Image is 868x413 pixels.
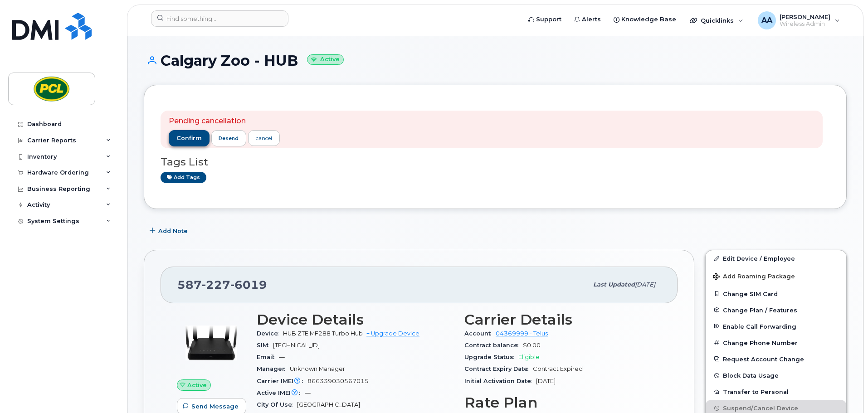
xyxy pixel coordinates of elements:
span: 587 [177,278,267,292]
span: SIM [257,342,273,349]
span: Email [257,354,279,360]
button: Transfer to Personal [706,384,846,400]
img: image20231002-4137094-rx9bj3.jpeg [184,316,239,370]
a: Edit Device / Employee [706,250,846,267]
span: Device [257,330,283,337]
span: Active IMEI [257,389,305,396]
div: cancel [256,134,272,142]
p: Pending cancellation [169,116,280,126]
h3: Tags List [161,156,830,168]
span: Add Roaming Package [713,273,795,282]
span: — [279,354,285,360]
h3: Carrier Details [464,311,661,328]
span: Manager [257,365,290,372]
a: Add tags [161,172,206,183]
h3: Device Details [257,311,454,328]
h1: Calgary Zoo - HUB [144,53,847,68]
span: Contract Expired [533,365,583,372]
span: [GEOGRAPHIC_DATA] [297,401,360,408]
span: Eligible [518,354,540,360]
span: [TECHNICAL_ID] [273,342,320,349]
span: confirm [176,134,202,142]
button: confirm [169,130,210,146]
span: 6019 [230,278,267,292]
span: Contract balance [464,342,523,349]
span: Enable Call Forwarding [723,323,796,330]
button: resend [211,130,247,146]
span: resend [219,135,239,142]
a: 04369999 - Telus [496,330,548,337]
a: cancel [248,130,280,146]
span: HUB ZTE MF288 Turbo Hub [283,330,363,337]
span: Suspend/Cancel Device [723,405,798,412]
button: Add Note [144,223,195,239]
button: Change SIM Card [706,286,846,302]
span: Unknown Manager [290,365,345,372]
small: Active [307,54,344,65]
span: Add Note [158,227,188,235]
span: Change Plan / Features [723,306,797,313]
span: Carrier IMEI [257,378,307,384]
span: Send Message [191,402,239,411]
span: Contract Expiry Date [464,365,533,372]
button: Enable Call Forwarding [706,318,846,335]
span: [DATE] [536,378,556,384]
span: Last updated [593,281,635,288]
span: $0.00 [523,342,541,349]
button: Block Data Usage [706,367,846,384]
span: [DATE] [635,281,655,288]
h3: Rate Plan [464,394,661,411]
span: City Of Use [257,401,297,408]
span: Active [187,381,207,389]
span: — [305,389,311,396]
span: Initial Activation Date [464,378,536,384]
button: Change Phone Number [706,335,846,351]
span: 227 [202,278,230,292]
a: + Upgrade Device [366,330,419,337]
button: Add Roaming Package [706,267,846,285]
span: Upgrade Status [464,354,518,360]
button: Request Account Change [706,351,846,367]
span: 866339030567015 [307,378,369,384]
button: Change Plan / Features [706,302,846,318]
span: Account [464,330,496,337]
